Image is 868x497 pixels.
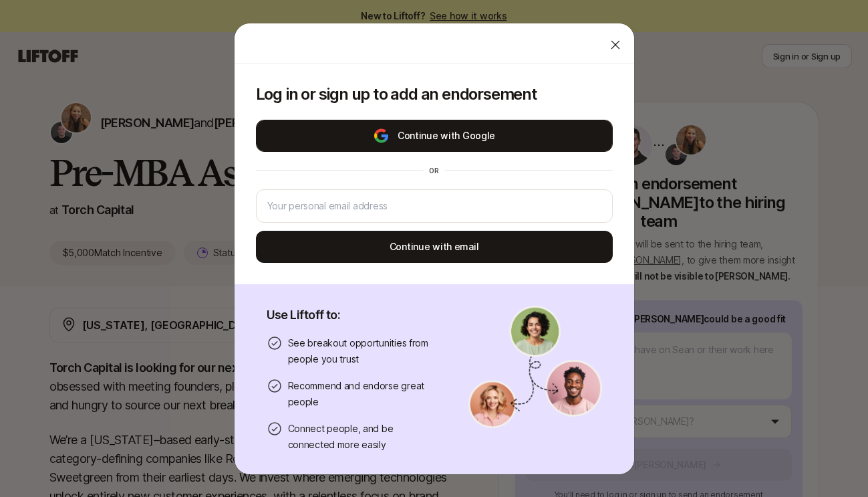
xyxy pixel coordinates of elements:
[256,85,613,104] p: Log in or sign up to add an endorsement
[256,231,613,263] button: Continue with email
[267,306,436,324] p: Use Liftoff to:
[424,165,445,176] div: or
[288,378,436,410] p: Recommend and endorse great people
[267,198,601,214] input: Your personal email address
[256,120,613,152] button: Continue with Google
[288,335,436,367] p: See breakout opportunities from people you trust
[288,421,436,453] p: Connect people, and be connected more easily
[373,128,390,144] img: google-logo
[468,306,602,429] img: signup-banner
